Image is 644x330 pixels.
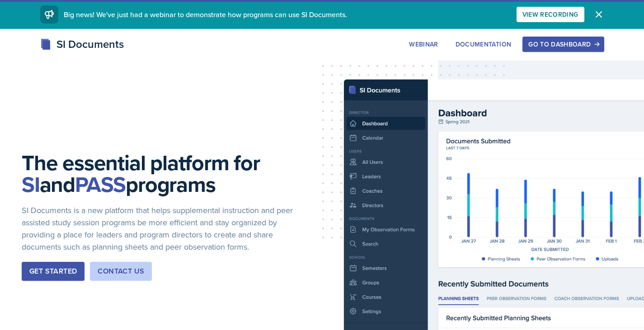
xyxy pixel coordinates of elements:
[450,37,517,52] button: Documentation
[29,266,77,277] div: Get Started
[522,11,578,18] div: View Recording
[517,7,584,22] button: View Recording
[98,266,144,277] div: Contact Us
[528,41,598,48] div: Go to Dashboard
[90,262,152,281] button: Contact Us
[22,262,85,281] button: Get Started
[456,41,512,48] div: Documentation
[522,37,604,52] button: Go to Dashboard
[403,37,444,52] button: Webinar
[64,9,347,19] span: Big news! We've just had a webinar to demonstrate how programs can use SI Documents.
[40,36,124,52] div: SI Documents
[409,41,438,48] div: Webinar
